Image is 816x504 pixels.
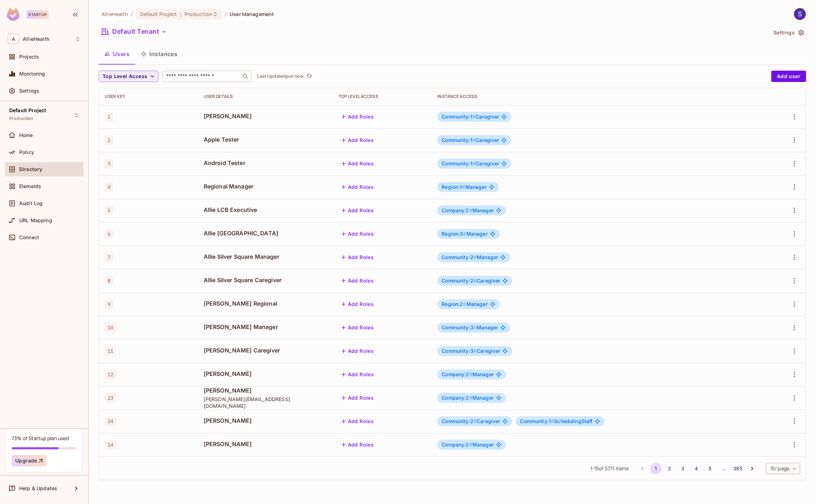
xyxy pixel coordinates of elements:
[472,137,476,143] span: #
[771,71,806,82] button: Add user
[339,322,377,333] button: Add Roles
[19,132,33,138] span: Home
[185,11,212,17] span: Production
[105,253,113,262] span: 7
[473,254,477,260] span: #
[551,418,554,424] span: #
[99,45,135,63] button: Users
[473,348,477,354] span: #
[462,184,465,190] span: #
[9,108,46,113] span: Default Project
[131,11,133,17] li: /
[204,370,327,378] span: [PERSON_NAME]
[442,418,500,424] span: Caregiver
[473,278,477,284] span: #
[664,463,675,474] button: Go to page 2
[469,395,472,401] span: #
[105,417,116,426] span: 24
[204,440,327,448] span: [PERSON_NAME]
[204,276,327,284] span: Allie Silver Square Caregiver
[442,395,472,401] span: Company:2
[442,160,476,166] span: Community:1
[19,149,34,155] span: Policy
[442,278,500,284] span: Caregiver
[204,300,327,307] span: [PERSON_NAME] Regional
[99,71,158,82] button: Top Level Access
[463,231,466,237] span: #
[437,94,758,99] div: Instance Access
[473,418,477,424] span: #
[339,135,377,146] button: Add Roles
[12,455,46,466] button: Upgrade
[590,465,629,472] span: 1 - 15 of 5771 items
[303,72,313,81] span: Click to refresh data
[339,298,377,310] button: Add Roles
[204,94,327,99] div: User Details
[19,54,39,60] span: Projects
[339,94,426,99] div: Top Level Access
[204,396,327,409] span: [PERSON_NAME][EMAIL_ADDRESS][DOMAIN_NAME]
[105,300,113,309] span: 9
[180,11,182,17] span: :
[204,159,327,167] span: Android Tester
[339,181,377,193] button: Add Roles
[140,11,177,17] span: Default Project
[19,486,57,491] span: Help & Updates
[204,346,327,354] span: [PERSON_NAME] Caregiver
[442,254,498,260] span: Manager
[442,161,499,166] span: Caregiver
[99,26,170,37] button: Default Tenant
[704,463,716,474] button: Go to page 5
[105,206,113,215] span: 5
[204,136,327,143] span: Apple Tester
[105,440,116,449] span: 14
[442,231,487,237] span: Manager
[105,159,113,168] span: 3
[520,418,554,424] span: Community:1
[8,34,19,44] span: A
[19,183,41,189] span: Elements
[442,231,466,237] span: Region:3
[442,254,477,260] span: Community:2
[442,371,472,377] span: Company:2
[442,114,499,120] span: Caregiver
[339,416,377,427] button: Add Roles
[105,182,113,192] span: 4
[339,158,377,169] button: Add Roles
[204,112,327,120] span: [PERSON_NAME]
[442,137,499,143] span: Caregiver
[650,463,662,474] button: page 1
[306,73,312,80] span: refresh
[636,463,759,474] nav: pagination navigation
[442,372,494,377] span: Manager
[442,207,472,213] span: Company:2
[677,463,689,474] button: Go to page 3
[442,184,486,190] span: Manager
[204,182,327,190] span: Regional Manager
[105,346,116,356] span: 11
[204,253,327,261] span: Allie Silver Square Manager
[339,228,377,240] button: Add Roles
[12,435,69,442] div: 73% of Startup plan used
[442,114,476,120] span: Community:1
[339,439,377,450] button: Add Roles
[339,392,377,404] button: Add Roles
[442,301,487,307] span: Manager
[746,463,758,474] button: Go to next page
[339,275,377,286] button: Add Roles
[442,208,494,213] span: Manager
[442,137,476,143] span: Community:1
[105,112,113,121] span: 1
[771,27,806,38] button: Settings
[27,10,49,19] div: Startup
[105,136,113,145] span: 2
[442,301,466,307] span: Region:2
[442,348,500,354] span: Caregiver
[225,11,227,17] li: /
[469,371,472,377] span: #
[105,393,116,402] span: 23
[442,278,477,284] span: Community:2
[23,36,49,42] span: Workspace: AllieHealth
[691,463,702,474] button: Go to page 4
[472,114,476,120] span: #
